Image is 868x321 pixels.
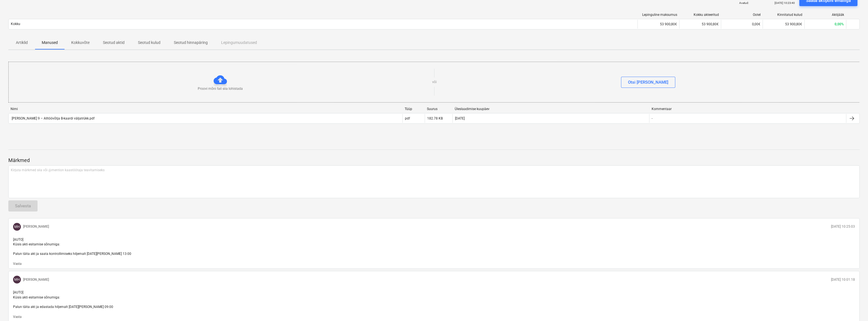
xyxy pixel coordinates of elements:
p: [DATE] 10:23:40 [775,1,795,5]
div: Ootel [723,13,761,17]
span: MH [14,278,20,282]
p: Seotud aktid [103,40,125,46]
div: Lepinguline maksumus [640,13,677,17]
div: [PERSON_NAME] 9 – Alltöövõtja B-kaardi väljatrükk.pdf [11,116,95,120]
span: [AUTO] Küsis akti esitamise sõnumiga: Palun täita akt ja saata kontrollimiseks hiljemalt [DATE][P... [13,238,131,256]
div: Nimi [11,107,400,111]
div: Otsi [PERSON_NAME] [628,79,668,86]
button: Vasta [13,262,21,266]
div: Proovi mõni fail siia lohistadavõiOtsi [PERSON_NAME] [8,62,860,103]
p: Seotud hinnapäring [174,40,208,46]
iframe: Chat Widget [840,294,868,321]
p: Märkmed [8,157,860,164]
span: MH [14,225,20,229]
span: 0,00% [835,22,844,26]
div: Vestlusvidin [840,294,868,321]
p: Kokkuvõte [71,40,90,46]
div: 182.78 KB [427,116,443,120]
p: või [432,80,437,84]
div: Suurus [427,107,450,111]
p: [PERSON_NAME] [23,224,49,229]
button: Vasta [13,315,21,319]
p: [DATE] 10:25:03 [831,224,855,229]
p: Proovi mõni fail siia lohistada [198,86,243,91]
span: 53 900,80€ [785,22,802,26]
div: Kinnitatud kulud [765,13,802,17]
p: Avatud : [739,1,749,5]
span: 53 900,80€ [702,22,719,26]
button: Otsi [PERSON_NAME] [621,77,675,88]
div: Üleslaadimise kuupäev [455,107,647,111]
div: pdf [405,116,410,120]
p: Kokku [11,22,20,26]
div: [DATE] [455,116,465,120]
p: Artiklid [15,40,28,46]
span: [AUTO] Küsis akti esitamise sõnumiga: Palun täita akt ja edastada hiljemalt [DATE][PERSON_NAME] 0... [13,290,113,308]
div: - [652,116,652,120]
p: [PERSON_NAME] [23,277,49,282]
div: 53 900,80€ [637,20,679,29]
span: 0,00€ [752,22,760,26]
p: Manused [42,40,58,46]
div: Märt Hanson [13,276,21,283]
div: Kokku akteeritud [682,13,719,17]
p: [DATE] 10:01:18 [831,277,855,282]
div: Tüüp [405,107,422,111]
p: Seotud kulud [138,40,160,46]
div: Märt Hanson [13,223,21,231]
div: Kommentaar [652,107,844,111]
div: Aktijääk [807,13,844,17]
